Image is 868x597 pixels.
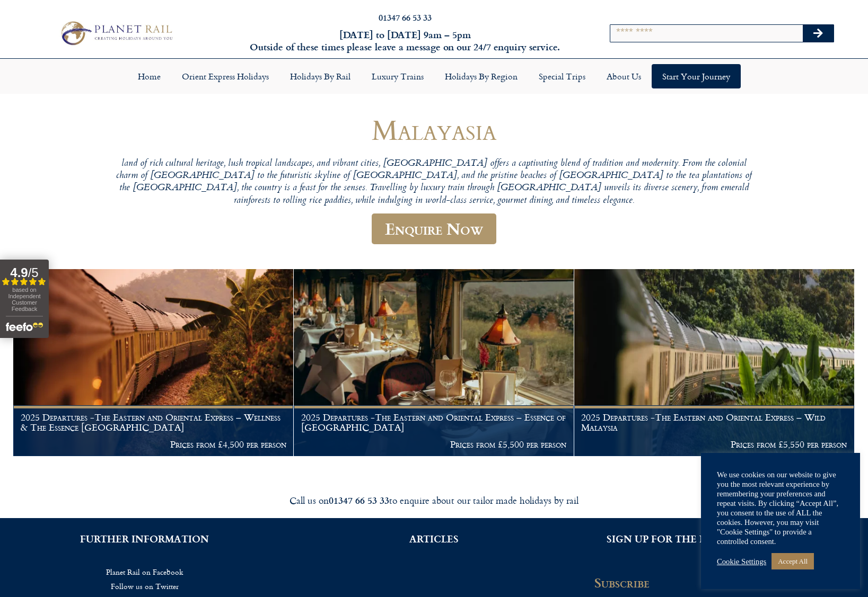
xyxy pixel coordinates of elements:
a: 01347 66 53 33 [379,11,432,23]
a: Planet Rail on Facebook [16,565,274,579]
div: Call us on to enquire about our tailor made holidays by rail [137,494,731,506]
p: land of rich cultural heritage, lush tropical landscapes, and vibrant cities, [GEOGRAPHIC_DATA] o... [116,158,752,207]
a: Holidays by Rail [279,64,361,88]
a: Cookie Settings [717,557,766,566]
a: Accept All [771,553,814,569]
a: Special Trips [528,64,596,88]
p: Prices from £5,500 per person [301,439,567,450]
nav: Menu [5,64,863,88]
a: Home [127,64,171,88]
a: 2025 Departures -The Eastern and Oriental Express – Wellness & The Essence [GEOGRAPHIC_DATA] Pric... [13,269,294,457]
h1: 2025 Departures -The Eastern and Oriental Express – Essence of [GEOGRAPHIC_DATA] [301,412,567,433]
a: Enquire Now [372,213,496,245]
a: Follow us on Twitter [16,579,274,593]
strong: 01347 66 53 33 [329,493,389,507]
h6: [DATE] to [DATE] 9am – 5pm Outside of these times please leave a message on our 24/7 enquiry serv... [234,29,576,54]
a: 2025 Departures -The Eastern and Oriental Express – Essence of [GEOGRAPHIC_DATA] Prices from £5,5... [294,269,574,457]
h1: 2025 Departures -The Eastern and Oriental Express – Wild Malaysia [581,412,847,433]
a: Holidays by Region [434,64,528,88]
a: 2025 Departures -The Eastern and Oriental Express – Wild Malaysia Prices from £5,550 per person [574,269,855,457]
a: Orient Express Holidays [171,64,279,88]
h2: FURTHER INFORMATION [16,534,274,543]
a: About Us [596,64,652,88]
h1: 2025 Departures -The Eastern and Oriental Express – Wellness & The Essence [GEOGRAPHIC_DATA] [21,412,286,433]
h2: Subscribe [594,575,759,590]
p: Prices from £4,500 per person [21,439,286,450]
img: Planet Rail Train Holidays Logo [56,19,176,48]
h2: ARTICLES [305,534,563,543]
a: Start your Journey [652,64,741,88]
div: We use cookies on our website to give you the most relevant experience by remembering your prefer... [717,470,844,546]
a: Luxury Trains [361,64,434,88]
button: Search [803,25,834,42]
p: Prices from £5,550 per person [581,439,847,450]
h2: SIGN UP FOR THE PLANET RAIL NEWSLETTER [594,534,852,543]
h1: Malayasia [116,114,752,145]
